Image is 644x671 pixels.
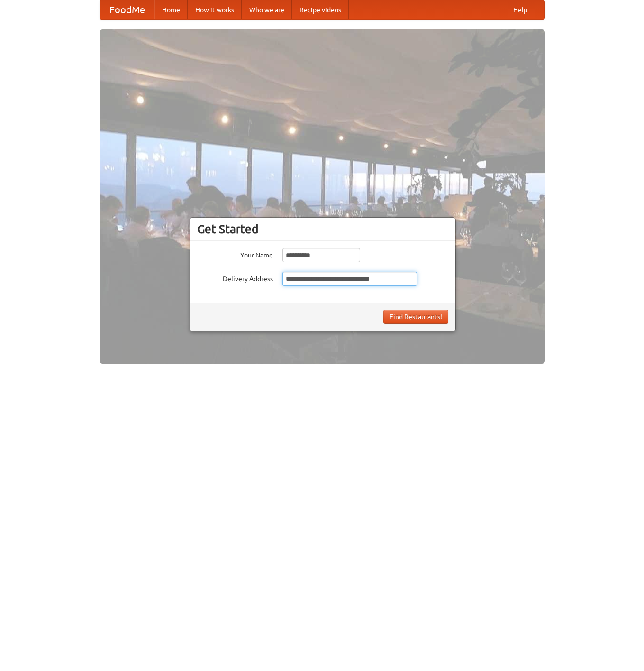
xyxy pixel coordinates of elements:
a: Recipe videos [292,0,349,19]
label: Delivery Address [197,272,273,284]
a: Home [154,0,188,19]
a: Who we are [242,0,292,19]
label: Your Name [197,248,273,260]
a: Help [506,0,535,19]
a: FoodMe [100,0,154,19]
h3: Get Started [197,222,448,236]
button: Find Restaurants! [383,310,448,324]
a: How it works [188,0,242,19]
